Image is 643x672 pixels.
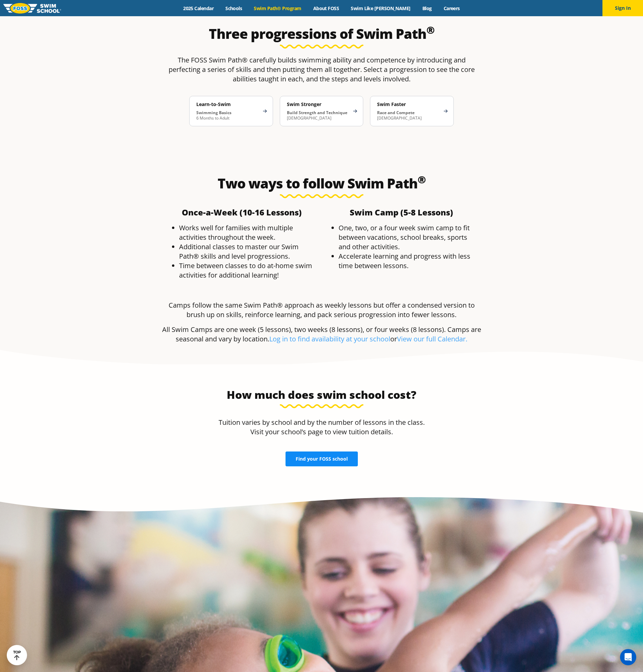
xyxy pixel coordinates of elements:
sup: ® [426,23,435,37]
b: Once-a-Week (10-16 Lessons) [182,207,302,218]
li: Additional classes to master our Swim Path® skills and level progressions. [179,242,318,261]
p: The FOSS Swim Path® carefully builds swimming ability and competence by introducing and perfectin... [162,55,481,84]
b: Swim Camp (5-8 Lessons) [350,207,453,218]
strong: Build Strength and Technique [287,110,347,115]
li: Accelerate learning and progress with less time between lessons. [339,252,478,270]
div: Open Intercom Messenger [620,649,636,665]
li: Works well for families with multiple activities throughout the week. [179,223,318,242]
a: Swim Like [PERSON_NAME] [345,5,417,11]
h2: Three progressions of Swim Path [162,26,481,42]
a: View our full Calendar. [397,334,467,343]
h4: Swim Faster [377,101,440,107]
span: Find your FOSS school [296,457,348,461]
h4: Learn-to-Swim [196,101,259,107]
h3: How much does swim school cost? [215,388,429,402]
a: Careers [438,5,466,11]
p: [DEMOGRAPHIC_DATA] [377,110,440,121]
a: Swim Path® Program [248,5,307,11]
h2: Two ways to follow Swim Path [162,175,481,191]
a: About FOSS [307,5,345,11]
div: TOP [13,650,21,661]
h4: ​ [166,208,318,216]
a: Find your FOSS school [286,451,358,466]
li: One, two, or a four week swim camp to fit between vacations, school breaks, sports and other acti... [339,223,478,252]
strong: Swimming Basics [196,110,231,115]
p: 6 Months to Adult [196,110,259,121]
a: Blog [416,5,438,11]
a: Schools [220,5,248,11]
h4: Swim Stronger [287,101,350,107]
p: All Swim Camps are one week (5 lessons), two weeks (8 lessons), or four weeks (8 lessons). Camps ... [162,325,481,344]
p: Camps follow the same Swim Path® approach as weekly lessons but offer a condensed version to brus... [162,301,481,319]
img: FOSS Swim School Logo [3,3,61,14]
sup: ® [418,173,426,186]
p: [DEMOGRAPHIC_DATA] [287,110,350,121]
strong: Race and Compete [377,110,415,115]
p: Tuition varies by school and by the number of lessons in the class. Visit your school’s page to v... [215,418,429,437]
a: Log in to find availability at your school [269,334,390,343]
a: 2025 Calendar [177,5,220,11]
li: Time between classes to do at-home swim activities for additional learning! [179,261,318,280]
